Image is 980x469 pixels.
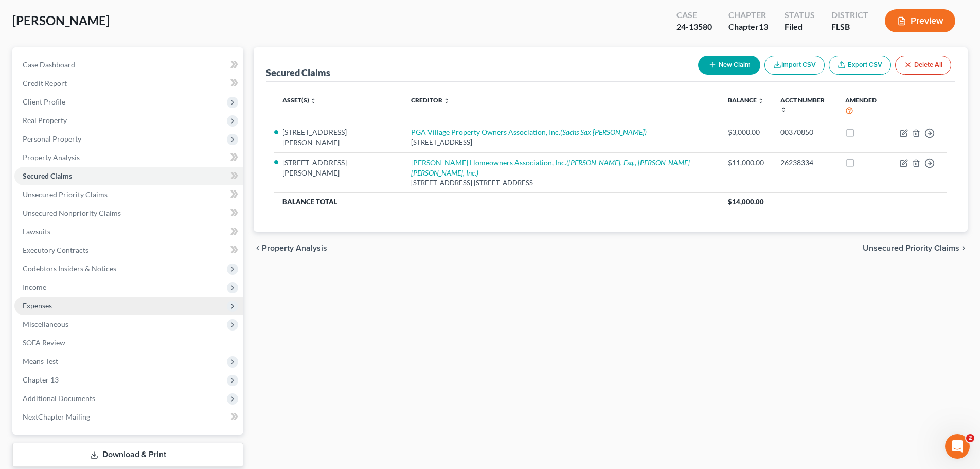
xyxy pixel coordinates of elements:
[895,56,951,75] button: Delete All
[728,198,764,206] span: $14,000.00
[14,241,243,259] a: Executory Contracts
[411,158,690,177] i: ([PERSON_NAME], Esq., [PERSON_NAME] [PERSON_NAME], Inc.)
[411,137,711,147] div: [STREET_ADDRESS]
[23,209,121,217] span: Unsecured Nonpriority Claims
[23,264,116,273] span: Codebtors Insiders & Notices
[676,21,712,33] div: 24-13580
[23,171,72,180] span: Secured Claims
[14,408,243,426] a: NextChapter Mailing
[23,301,52,310] span: Expenses
[262,244,327,252] span: Property Analysis
[254,244,327,252] button: chevron_left Property Analysis
[23,338,65,347] span: SOFA Review
[443,98,450,104] i: unfold_more
[282,158,395,178] li: [STREET_ADDRESS][PERSON_NAME]
[23,227,50,236] span: Lawsuits
[23,320,68,328] span: Miscellaneous
[863,244,959,252] span: Unsecured Priority Claims
[14,167,243,185] a: Secured Claims
[829,56,891,75] a: Export CSV
[411,178,711,188] div: [STREET_ADDRESS] [STREET_ADDRESS]
[728,9,768,21] div: Chapter
[780,96,825,113] a: Acct Number unfold_more
[959,244,968,252] i: chevron_right
[14,185,243,204] a: Unsecured Priority Claims
[698,56,760,75] button: New Claim
[885,9,955,32] button: Preview
[23,60,75,69] span: Case Dashboard
[282,96,316,104] a: Asset(s) unfold_more
[14,148,243,167] a: Property Analysis
[14,222,243,241] a: Lawsuits
[945,434,970,459] iframe: Intercom live chat
[785,9,815,21] div: Status
[12,13,110,28] span: [PERSON_NAME]
[780,127,829,137] div: 00370850
[728,158,764,168] div: $11,000.00
[23,134,81,143] span: Personal Property
[23,116,67,125] span: Real Property
[411,128,647,136] a: PGA Village Property Owners Association, Inc.(Sachs Sax [PERSON_NAME])
[14,56,243,74] a: Case Dashboard
[837,90,892,123] th: Amended
[728,96,764,104] a: Balance unfold_more
[14,74,243,93] a: Credit Report
[785,21,815,33] div: Filed
[728,21,768,33] div: Chapter
[23,153,80,162] span: Property Analysis
[23,394,95,403] span: Additional Documents
[23,375,59,384] span: Chapter 13
[12,443,243,467] a: Download & Print
[863,244,968,252] button: Unsecured Priority Claims chevron_right
[23,357,58,366] span: Means Test
[254,244,262,252] i: chevron_left
[758,98,764,104] i: unfold_more
[23,97,65,106] span: Client Profile
[23,190,108,199] span: Unsecured Priority Claims
[676,9,712,21] div: Case
[23,412,90,421] span: NextChapter Mailing
[780,158,829,168] div: 26238334
[560,128,647,136] i: (Sachs Sax [PERSON_NAME])
[23,283,46,291] span: Income
[831,21,868,33] div: FLSB
[23,79,67,88] span: Credit Report
[411,96,450,104] a: Creditor unfold_more
[759,22,768,31] span: 13
[14,204,243,222] a: Unsecured Nonpriority Claims
[764,56,825,75] button: Import CSV
[282,127,395,148] li: [STREET_ADDRESS][PERSON_NAME]
[780,107,787,113] i: unfold_more
[23,246,88,254] span: Executory Contracts
[966,434,974,442] span: 2
[14,334,243,352] a: SOFA Review
[728,127,764,137] div: $3,000.00
[411,158,690,177] a: [PERSON_NAME] Homeowners Association, Inc.([PERSON_NAME], Esq., [PERSON_NAME] [PERSON_NAME], Inc.)
[310,98,316,104] i: unfold_more
[831,9,868,21] div: District
[274,192,719,211] th: Balance Total
[266,66,330,79] div: Secured Claims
